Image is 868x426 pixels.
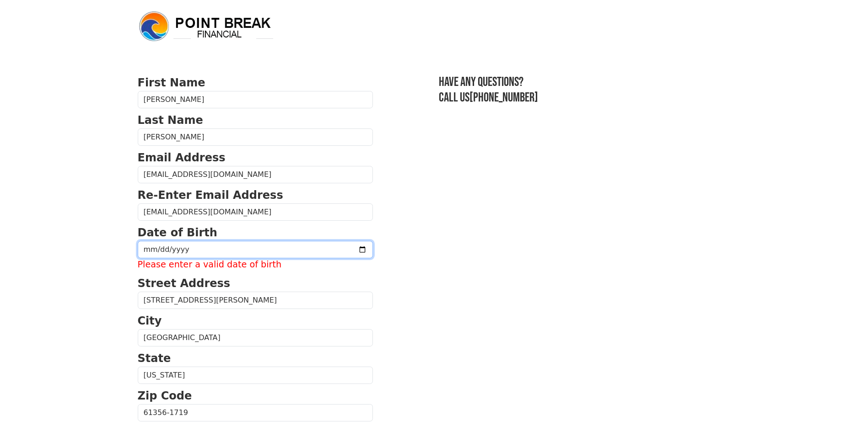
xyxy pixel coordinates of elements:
input: Email Address [138,166,373,183]
strong: Date of Birth [138,226,217,239]
strong: Zip Code [138,389,192,402]
input: Last Name [138,128,373,146]
strong: First Name [138,76,205,89]
label: Please enter a valid date of birth [138,258,373,272]
strong: Last Name [138,114,203,127]
strong: City [138,314,162,327]
h3: Call us [439,90,731,106]
strong: Re-Enter Email Address [138,189,283,202]
a: [PHONE_NUMBER] [469,90,538,105]
input: Zip Code [138,404,373,421]
input: City [138,329,373,346]
strong: State [138,352,171,365]
strong: Street Address [138,277,231,290]
input: Re-Enter Email Address [138,203,373,221]
input: Street Address [138,292,373,309]
h3: Have any questions? [439,75,731,90]
img: logo.png [138,10,275,43]
input: First Name [138,91,373,108]
strong: Email Address [138,151,226,164]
